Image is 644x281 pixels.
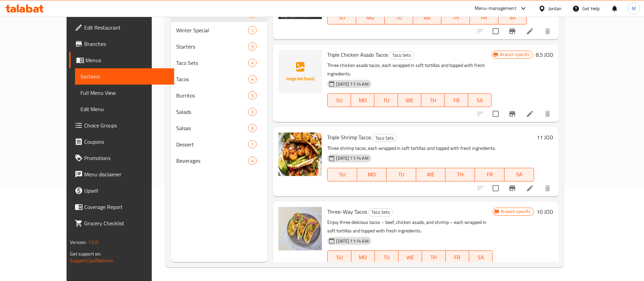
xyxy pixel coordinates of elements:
span: 6 [249,125,256,131]
div: Winter Special1 [171,22,268,38]
a: Support.OpsPlatform [70,256,113,265]
span: FR [473,13,496,22]
button: TH [445,168,475,181]
button: SA [469,250,493,264]
span: TU [389,170,413,179]
span: Triple Chicken Asado Tacos [327,50,388,60]
span: FR [447,95,465,105]
div: Taco Sets [372,134,397,142]
span: MO [360,170,384,179]
a: Upsell [69,182,174,199]
div: items [248,140,257,148]
div: Jordan [548,5,562,12]
span: Starters [176,42,248,51]
span: Salads [176,108,248,116]
div: Burritos5 [171,87,268,104]
a: Sections [75,68,174,85]
button: FR [446,250,469,264]
span: 5 [249,43,256,50]
button: WE [399,250,422,264]
button: TH [441,11,470,24]
span: Coupons [84,138,169,146]
span: Coverage Report [84,203,169,211]
span: TU [378,252,395,262]
span: [DATE] 11:14 AM [333,238,371,244]
span: Sections [80,72,169,81]
button: SA [504,168,534,181]
span: [DATE] 11:14 AM [333,81,371,87]
span: MO [359,13,382,22]
span: Full Menu View [80,89,169,97]
a: Full Menu View [75,85,174,101]
button: SU [327,93,351,107]
div: Salads3 [171,104,268,120]
a: Menus [69,52,174,68]
a: Edit Menu [75,101,174,117]
h6: 8.5 JOD [536,50,553,59]
span: Menu disclaimer [84,170,169,178]
a: Coverage Report [69,199,174,215]
div: items [248,124,257,132]
span: MO [354,252,372,262]
button: TU [375,250,398,264]
span: Choice Groups [84,121,169,129]
span: [DATE] 11:14 AM [333,155,371,161]
span: Edit Menu [80,105,169,113]
span: TH [444,13,467,22]
span: Taco Sets [390,51,413,59]
button: Branch-specific-item [504,180,520,196]
span: 1.0.0 [88,238,98,247]
span: 3 [249,109,256,115]
div: Dessert1 [171,136,268,153]
span: Beverages [176,157,248,165]
span: Select to update [489,24,503,38]
button: MO [351,250,375,264]
a: Edit Restaurant [69,19,174,36]
span: SU [330,252,348,262]
button: TH [421,93,445,107]
span: SA [507,170,531,179]
span: Taco Sets [176,59,248,67]
span: Version: [70,238,87,247]
span: FR [478,170,502,179]
button: Branch-specific-item [504,23,520,39]
span: Triple Shrimp Tacos [327,132,371,142]
span: FR [448,252,466,262]
nav: Menu sections [171,3,268,172]
span: Taco Sets [373,134,397,142]
span: WE [416,13,439,22]
a: Promotions [69,150,174,166]
img: Triple Shrimp Tacos [278,133,322,176]
span: Select to update [489,107,503,121]
span: Dessert [176,140,248,148]
span: Taco Sets [369,208,392,216]
div: Tacos4 [171,71,268,87]
span: Salsas [176,124,248,132]
button: delete [539,180,556,196]
button: SU [327,11,356,24]
span: Edit Restaurant [84,23,169,32]
a: Edit menu item [526,110,534,118]
span: 4 [249,158,256,164]
a: Coupons [69,134,174,150]
button: FR [475,168,504,181]
button: WE [398,93,421,107]
a: Branches [69,36,174,52]
span: Branch specific [497,51,532,58]
span: 5 [249,92,256,99]
button: WE [416,168,446,181]
button: TH [422,250,445,264]
img: Triple Chicken Asado Tacos [278,50,322,93]
span: TH [448,170,472,179]
h6: 11 JOD [537,133,553,142]
a: Choice Groups [69,117,174,134]
button: delete [539,23,556,39]
button: SU [327,250,351,264]
button: Branch-specific-item [504,106,520,122]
